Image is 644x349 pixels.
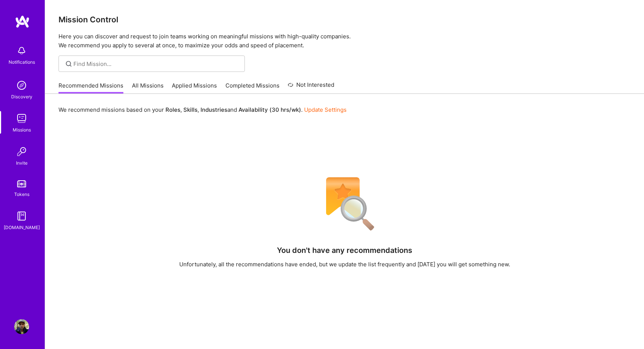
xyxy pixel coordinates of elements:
[14,78,29,93] img: discovery
[14,43,29,58] img: bell
[304,106,347,113] a: Update Settings
[4,223,40,231] div: [DOMAIN_NAME]
[201,106,227,113] b: Industries
[14,190,29,198] div: Tokens
[73,60,239,68] input: Find Mission...
[239,106,301,113] b: Availability (30 hrs/wk)
[172,82,217,94] a: Applied Missions
[132,82,164,94] a: All Missions
[16,159,28,167] div: Invite
[14,111,29,126] img: teamwork
[11,93,32,101] div: Discovery
[59,15,631,24] h3: Mission Control
[14,209,29,223] img: guide book
[14,319,29,334] img: User Avatar
[288,80,334,94] a: Not Interested
[183,106,198,113] b: Skills
[277,246,412,255] h4: You don't have any recommendations
[13,126,31,134] div: Missions
[179,260,510,268] div: Unfortunately, all the recommendations have ended, but we update the list frequently and [DATE] y...
[59,32,631,50] p: Here you can discover and request to join teams working on meaningful missions with high-quality ...
[59,82,123,94] a: Recommended Missions
[225,82,280,94] a: Completed Missions
[15,15,30,28] img: logo
[64,60,73,68] i: icon SearchGrey
[313,172,376,236] img: No Results
[17,180,26,187] img: tokens
[9,58,35,66] div: Notifications
[165,106,180,113] b: Roles
[14,144,29,159] img: Invite
[59,106,347,114] p: We recommend missions based on your , , and .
